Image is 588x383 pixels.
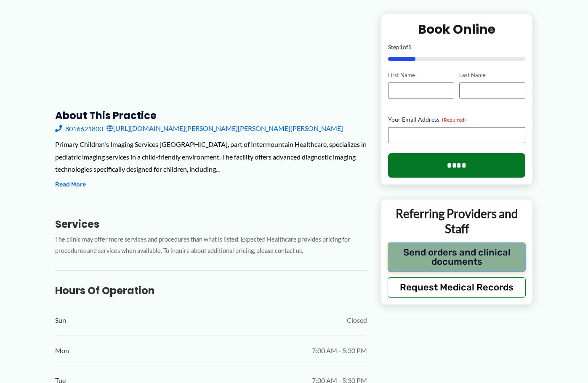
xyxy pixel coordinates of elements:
[312,344,367,357] span: 7:00 AM - 5:30 PM
[399,43,403,51] span: 1
[388,206,526,237] p: Referring Providers and Staff
[442,117,466,123] span: (Required)
[388,21,526,37] h2: Book Online
[388,71,454,79] label: First Name
[388,277,526,297] button: Request Medical Records
[55,314,66,327] span: Sun
[347,314,367,327] span: Closed
[55,180,86,190] button: Read More
[408,43,412,51] span: 5
[55,344,69,357] span: Mon
[55,122,103,135] a: 8016621800
[459,71,525,79] label: Last Name
[55,109,367,122] h3: About this practice
[106,122,343,135] a: [URL][DOMAIN_NAME][PERSON_NAME][PERSON_NAME][PERSON_NAME]
[55,284,367,297] h3: Hours of Operation
[55,138,367,176] div: Primary Children's Imaging Services [GEOGRAPHIC_DATA], part of Intermountain Healthcare, speciali...
[388,115,526,124] label: Your Email Address
[55,218,367,231] h3: Services
[55,234,367,257] p: The clinic may offer more services and procedures than what is listed. Expected Healthcare provid...
[388,242,526,271] button: Send orders and clinical documents
[388,44,526,50] p: Step of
